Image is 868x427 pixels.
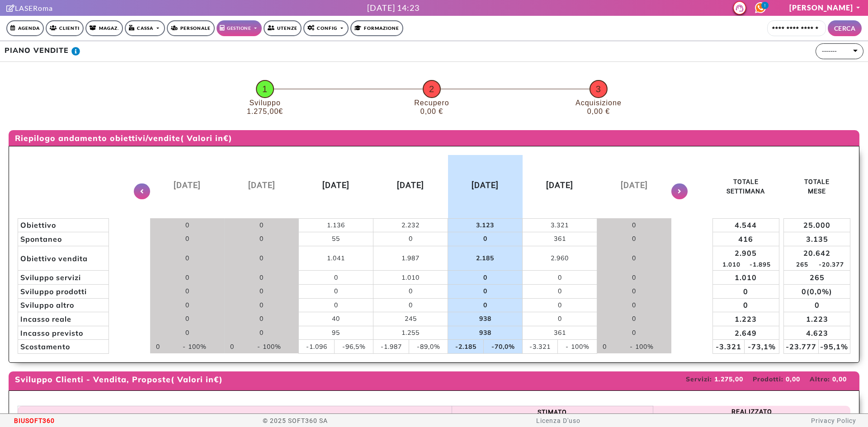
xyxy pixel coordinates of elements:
[523,312,597,326] td: 0
[452,406,653,418] th: STIMATO
[523,340,558,354] td: -3.321
[714,375,743,384] label: 1.275,00
[718,260,745,269] label: È la somma degli importi di “Sviluppo servizi/prodotti/altro”, “Recupero” e “Acquisizioni” della ...
[785,248,849,258] label: 20.642
[448,232,523,246] td: 0
[150,284,224,298] td: 0
[596,84,601,94] tspan: 3
[322,179,349,191] label: [DATE]
[224,340,239,354] td: 0
[429,84,434,94] tspan: 2
[6,20,44,36] a: Agenda
[150,312,224,326] td: 0
[789,260,816,269] label: È la somma degli importi di “Sviluppo servizi/prodotti/altro”, “Recupero” e “Acquisizioni” del me...
[332,235,340,243] span: 55
[18,284,108,298] td: Sviluppo prodotti
[523,218,597,232] td: 3.321
[299,218,373,232] td: 1.136
[448,271,523,285] td: 0
[745,340,779,354] td: -73,1%
[767,20,826,36] input: Cerca cliente...
[85,20,123,36] a: Magaz.
[223,133,229,143] b: €
[165,340,225,354] td: - 100%
[240,340,299,354] td: - 100%
[546,179,573,191] label: [DATE]
[373,326,448,340] td: 1.255
[18,340,108,354] td: Scostamento
[224,298,298,312] td: 0
[125,20,165,36] a: Cassa
[523,284,597,298] td: 0
[373,312,448,326] td: 245
[224,271,298,285] td: 0
[367,2,420,14] div: [DATE] 14:23
[554,235,566,243] span: 361
[714,248,778,258] label: 2.905
[621,179,648,191] label: [DATE]
[18,271,108,285] td: Sviluppo servizi
[303,20,349,36] a: Config
[224,246,298,271] td: 0
[448,284,523,298] td: 0
[783,298,850,312] td: 0
[523,246,597,271] td: 2.960
[597,284,671,298] td: 0
[224,284,298,298] td: 0
[686,375,712,384] label: Servizi:
[174,179,201,191] label: [DATE]
[373,218,448,232] td: 2.232
[420,108,443,115] tspan: 0,00 €
[350,20,403,36] a: Formazione
[747,260,774,269] label: Scostamento tra obiettivo di vendita settimana (obiettivo - Spontaneo) e gli obiettivi di vendita...
[783,155,850,218] th: TOTALE MESE
[753,375,783,384] label: Prodotti:
[472,179,499,191] label: [DATE]
[299,298,373,312] td: 0
[783,232,850,246] td: 3.135
[248,179,275,191] label: [DATE]
[5,46,69,55] b: PIANO VENDITE
[832,375,847,384] label: 0,00
[818,340,850,354] td: -95,1%
[597,340,613,354] td: 0
[811,417,856,424] a: Privacy Policy
[262,84,268,94] tspan: 1
[448,218,523,232] td: 3.123
[180,133,232,143] small: ( Valori in )
[712,271,779,285] td: 1.010
[828,20,862,36] button: CERCA
[783,218,850,232] td: 25.000
[373,232,448,246] td: 0
[224,218,298,232] td: 0
[15,375,223,384] h5: Sviluppo Clienti - Vendita, Proposte
[18,312,108,326] td: Incasso reale
[18,246,108,271] td: Obiettivo vendita
[576,99,622,107] tspan: Acquisizione
[171,374,223,384] small: ( Valori in )
[712,284,779,298] td: 0
[783,312,850,326] td: 1.223
[712,326,779,340] td: 2.649
[150,326,224,340] td: 0
[786,375,800,384] label: 0,00
[536,417,580,424] a: Licenza D'uso
[735,221,757,230] span: 4.544
[597,298,671,312] td: 0
[587,108,610,115] tspan: 0,00 €
[397,179,424,191] label: [DATE]
[18,298,108,312] td: Sviluppo altro
[299,284,373,298] td: 0
[401,273,420,282] span: 1.010
[299,271,373,285] td: 0
[712,340,745,354] td: -3.321
[783,271,850,285] td: 265
[299,340,335,354] td: -1.096
[373,340,409,354] td: -1.987
[247,108,283,115] tspan: 1.275,00€
[150,246,224,271] td: 0
[818,260,845,269] label: Scostamento tra obiettivo di vendita mensile (obiettivo - Spontaneo) e gli obiettivi di vendita p...
[712,232,779,246] td: 416
[712,298,779,312] td: 0
[18,232,108,246] td: Spontaneo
